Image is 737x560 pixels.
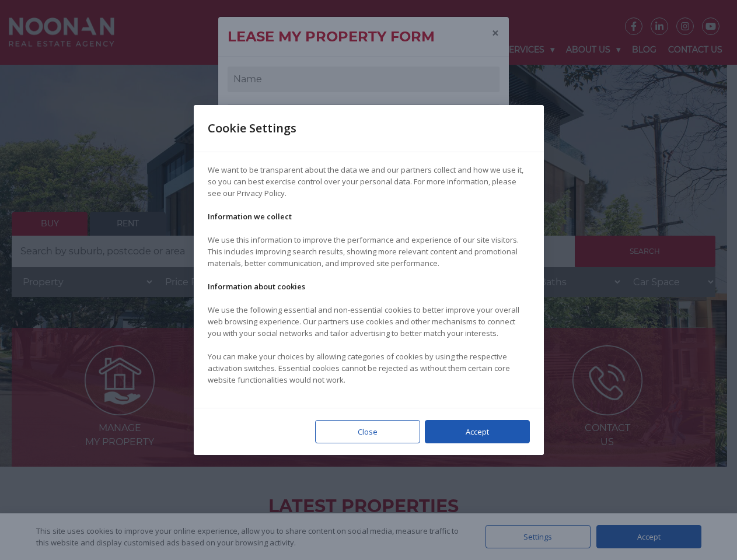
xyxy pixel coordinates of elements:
div: Close [315,420,420,443]
div: Accept [425,420,530,443]
div: Cookie Settings [208,105,310,152]
strong: Information about cookies [208,281,305,292]
p: We use this information to improve the performance and experience of our site visitors. This incl... [208,234,530,269]
p: You can make your choices by allowing categories of cookies by using the respective activation sw... [208,351,530,386]
p: We want to be transparent about the data we and our partners collect and how we use it, so you ca... [208,164,530,199]
strong: Information we collect [208,211,292,222]
p: We use the following essential and non-essential cookies to better improve your overall web brows... [208,304,530,339]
